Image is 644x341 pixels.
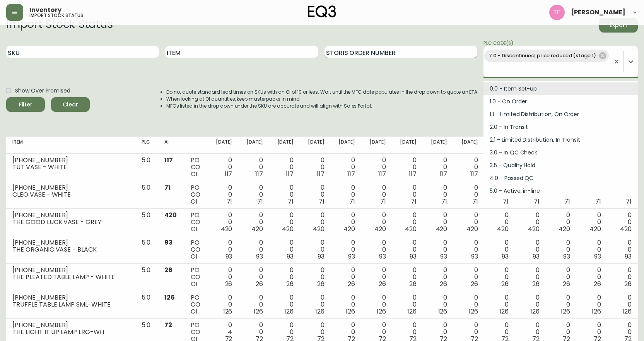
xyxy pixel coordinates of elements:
div: 0 0 [337,267,355,288]
div: PO CO [191,294,202,315]
span: 126 [438,307,448,316]
span: 126 [530,307,540,316]
span: 7.0 - Discontinued, price reduced (stage 1) [484,51,601,60]
span: 26 [317,279,325,288]
span: 93 [164,238,173,247]
div: 0 0 [367,184,386,205]
div: PO CO [191,267,202,288]
span: 26 [379,279,386,288]
div: 0 0 [367,294,386,315]
span: 126 [407,307,417,316]
div: PO CO [191,184,202,205]
th: [DATE] [423,137,453,154]
button: Filter [6,97,45,112]
span: 126 [315,307,325,316]
span: 126 [377,307,386,316]
span: 420 [374,224,386,233]
span: 93 [287,252,294,261]
div: 0 0 [275,184,294,205]
div: [PHONE_NUMBER] [12,267,129,274]
div: 0 0 [244,184,263,205]
div: [PHONE_NUMBER] [12,322,129,329]
div: THE PLEATED TABLE LAMP - WHITE [12,274,129,281]
div: [PHONE_NUMBER] [12,239,129,246]
div: TUT VASE - WHITE [12,164,129,171]
div: 0 0 [429,267,447,288]
img: logo [308,5,337,18]
div: 0 0 [521,294,539,315]
span: 93 [256,252,263,261]
div: 0 0 [337,239,355,260]
div: 0 0 [490,267,509,288]
span: 71 [411,197,417,206]
span: 72 [164,320,172,329]
span: 71 [472,197,478,206]
span: 126 [592,307,601,316]
span: 126 [164,293,175,302]
div: 0 0 [398,267,417,288]
span: 420 [405,224,417,233]
div: 3.0 - In QC Check [483,146,638,159]
div: 0 0 [583,239,601,260]
span: 126 [469,307,478,316]
span: 26 [409,279,417,288]
td: 5.0 [135,181,158,209]
div: 0 0 [244,157,263,178]
span: 26 [624,279,632,288]
span: 26 [256,279,263,288]
span: Inventory [29,7,61,13]
div: 0 0 [583,212,601,233]
td: 5.0 [135,209,158,236]
div: 0 0 [521,212,539,233]
div: 0 0 [613,212,632,233]
div: 0 0 [306,184,324,205]
span: 117 [286,170,294,178]
h5: import stock status [29,13,83,18]
span: 420 [221,224,232,233]
div: 0 0 [429,184,447,205]
span: 26 [532,279,540,288]
div: 0 0 [275,267,294,288]
li: When looking at OI quantities, keep masterpacks in mind. [166,96,479,103]
div: 0 0 [275,157,294,178]
div: 0 0 [613,267,632,288]
span: 26 [594,279,601,288]
div: 2.0 - In Transit [483,121,638,134]
span: 93 [379,252,386,261]
div: 3.5 - Quality Hold [483,159,638,172]
span: [PERSON_NAME] [571,9,625,15]
span: 71 [380,197,386,206]
span: Clear [57,100,84,110]
div: 0 0 [306,212,324,233]
span: 420 [497,224,509,233]
div: 0 0 [244,267,263,288]
button: Clear [51,97,90,112]
div: 0 0 [429,157,447,178]
span: 117 [225,170,232,178]
span: 93 [625,252,632,261]
div: 0 0 [583,294,601,315]
button: Export [599,18,638,33]
div: 0 0 [214,294,232,315]
td: 5.0 [135,264,158,291]
th: [DATE] [331,137,361,154]
td: 5.0 [135,154,158,181]
th: [DATE] [361,137,392,154]
th: [DATE] [208,137,238,154]
div: [PHONE_NUMBER] [12,294,129,301]
div: 0 0 [306,239,324,260]
div: 0 0 [460,267,478,288]
span: 71 [534,197,540,206]
span: 117 [470,170,478,178]
span: 93 [410,252,417,261]
span: 71 [164,183,171,192]
span: 420 [436,224,448,233]
span: 117 [255,170,263,178]
div: 2.1 - Limited Distribution, In Transit [483,134,638,146]
div: 0 0 [367,212,386,233]
div: 0 0 [244,212,263,233]
span: OI [191,170,197,178]
div: 0 0 [337,294,355,315]
span: 117 [409,170,417,178]
th: [DATE] [392,137,423,154]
